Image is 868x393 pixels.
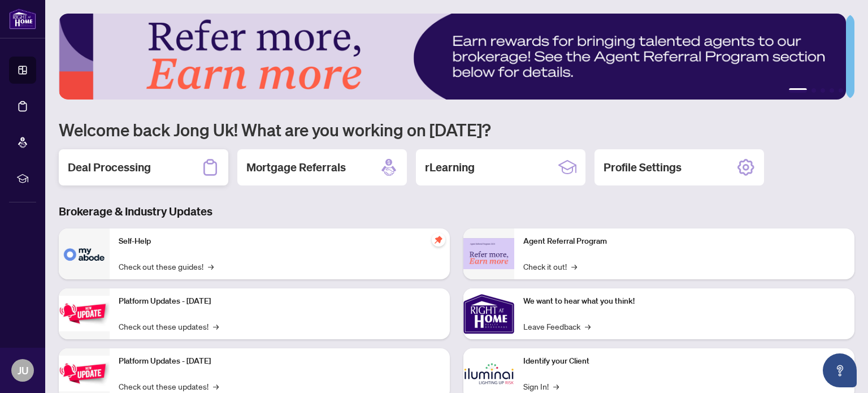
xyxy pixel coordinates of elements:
[59,204,854,219] h3: Brokerage & Industry Updates
[789,88,807,93] button: 1
[68,159,151,175] h2: Deal Processing
[119,295,441,308] p: Platform Updates - [DATE]
[604,159,682,175] h2: Profile Settings
[59,14,846,100] img: Slide 0
[9,8,36,29] img: logo
[523,320,591,332] a: Leave Feedback→
[59,228,110,279] img: Self-Help
[59,356,110,391] img: Platform Updates - July 8, 2025
[463,288,514,339] img: We want to hear what you think!
[830,88,834,93] button: 4
[208,260,214,273] span: →
[119,235,441,248] p: Self-Help
[59,119,854,140] h1: Welcome back Jong Uk! What are you working on [DATE]?
[523,260,577,273] a: Check it out!→
[432,233,445,247] span: pushpin
[523,295,845,308] p: We want to hear what you think!
[571,260,577,273] span: →
[821,88,825,93] button: 3
[119,260,214,273] a: Check out these guides!→
[119,320,219,332] a: Check out these updates!→
[553,380,559,392] span: →
[18,362,28,378] span: JU
[523,235,845,248] p: Agent Referral Program
[523,355,845,368] p: Identify your Client
[425,159,475,175] h2: rLearning
[463,238,514,269] img: Agent Referral Program
[839,88,843,93] button: 5
[119,355,441,368] p: Platform Updates - [DATE]
[246,159,346,175] h2: Mortgage Referrals
[811,88,816,93] button: 2
[823,353,857,387] button: Open asap
[213,380,219,392] span: →
[59,296,110,331] img: Platform Updates - July 21, 2025
[585,320,591,332] span: →
[213,320,219,332] span: →
[119,380,219,392] a: Check out these updates!→
[523,380,559,392] a: Sign In!→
